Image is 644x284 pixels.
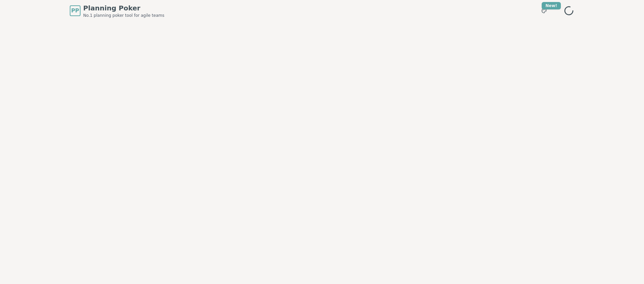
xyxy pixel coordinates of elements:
span: PP [71,7,79,15]
div: New! [542,2,561,9]
button: New! [538,5,550,17]
span: Planning Poker [83,3,164,13]
a: PPPlanning PokerNo.1 planning poker tool for agile teams [70,3,164,18]
span: No.1 planning poker tool for agile teams [83,13,164,18]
